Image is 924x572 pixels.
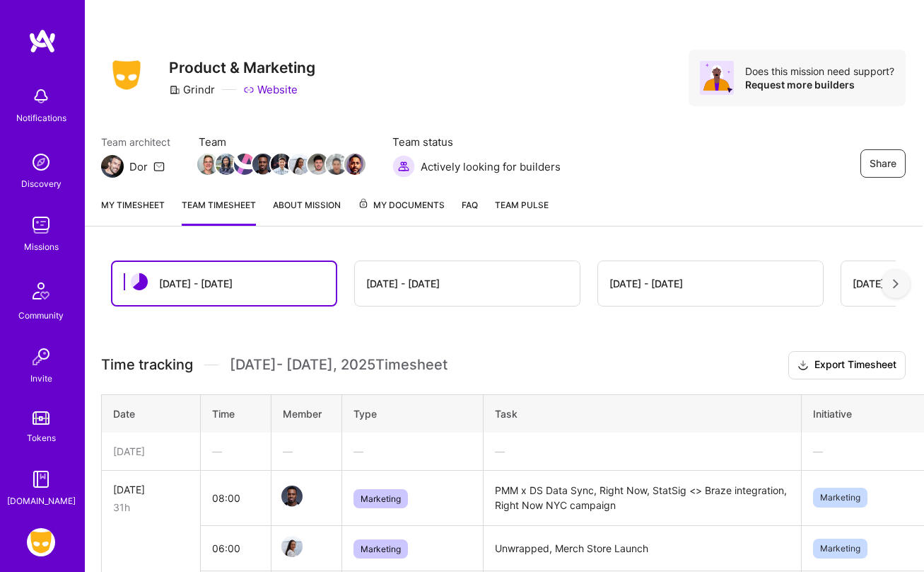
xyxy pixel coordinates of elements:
img: guide book [27,465,55,493]
div: Grindr [169,82,215,97]
th: Time [201,394,271,433]
i: icon Mail [153,161,165,172]
button: Export Timesheet [788,351,906,379]
img: Team Member Avatar [197,154,218,175]
i: icon Download [797,358,809,373]
img: logo [28,28,57,54]
a: Team Member Avatar [217,152,235,176]
div: — [353,444,472,459]
a: Team Member Avatar [283,484,301,508]
td: Unwrapped, Merch Store Launch [484,526,802,571]
a: My timesheet [101,198,165,226]
img: Grindr: Product & Marketing [27,528,55,556]
th: Member [271,394,342,433]
span: Team status [392,135,561,149]
img: Team Member Avatar [216,154,237,175]
div: [DOMAIN_NAME] [7,493,76,508]
div: Request more builders [745,78,894,91]
a: Grindr: Product & Marketing [23,528,59,556]
a: Team Member Avatar [327,152,346,176]
span: Marketing [353,489,408,508]
div: [DATE] [113,444,189,459]
a: Website [243,82,298,97]
img: Team Architect [101,155,124,178]
a: Team Member Avatar [291,152,309,176]
td: PMM x DS Data Sync, Right Now, StatSig <> Braze integration, Right Now NYC campaign [484,470,802,526]
a: Team timesheet [182,198,256,226]
div: — [283,444,330,459]
img: Team Member Avatar [308,154,329,175]
img: Actively looking for builders [392,155,415,178]
div: Missions [24,239,59,254]
div: [DATE] - [DATE] [366,276,440,291]
span: Marketing [813,539,867,559]
img: Company Logo [101,56,152,94]
span: Team architect [101,135,170,149]
img: discovery [27,148,55,176]
div: Notifications [16,110,66,125]
img: Community [24,274,58,308]
a: Team Member Avatar [254,152,272,176]
div: — [212,444,259,459]
a: About Mission [273,198,341,226]
div: Dor [129,159,148,174]
div: Tokens [27,430,56,445]
div: Community [18,308,64,323]
div: [DATE] [113,482,189,497]
span: Actively looking for builders [421,159,561,174]
img: Team Member Avatar [281,536,303,557]
span: Marketing [813,488,867,508]
span: [DATE] - [DATE] , 2025 Timesheet [230,356,448,374]
div: Does this mission need support? [745,64,894,78]
span: Share [870,156,896,171]
img: Avatar [700,61,734,95]
a: Team Member Avatar [199,152,217,176]
a: Team Pulse [495,198,549,226]
img: tokens [33,411,49,425]
a: Team Member Avatar [346,152,364,176]
div: — [495,444,790,459]
img: status icon [131,273,148,290]
td: 06:00 [201,526,271,571]
img: Team Member Avatar [344,154,365,175]
a: Team Member Avatar [283,534,301,559]
a: Team Member Avatar [309,152,327,176]
img: bell [27,82,55,110]
span: My Documents [358,198,445,213]
div: [DATE] - [DATE] [159,276,233,291]
img: right [893,279,899,289]
div: Invite [30,371,52,386]
img: Team Member Avatar [234,154,255,175]
img: teamwork [27,211,55,239]
i: icon CompanyGray [169,84,180,96]
td: 08:00 [201,470,271,526]
a: FAQ [462,198,478,226]
h3: Product & Marketing [169,59,315,76]
button: Share [860,149,906,178]
th: Type [342,394,484,433]
th: Date [102,394,201,433]
span: Team [199,135,364,149]
img: Team Member Avatar [271,154,292,175]
div: 31h [113,500,189,515]
img: Invite [27,343,55,371]
span: Team Pulse [495,200,549,210]
a: Team Member Avatar [272,152,291,176]
div: Discovery [21,176,62,191]
a: Team Member Avatar [235,152,254,176]
a: My Documents [358,198,445,226]
img: Team Member Avatar [252,154,274,175]
th: Task [484,394,802,433]
span: Time tracking [101,356,193,374]
span: Marketing [353,539,408,559]
img: Team Member Avatar [289,154,310,175]
img: Team Member Avatar [326,154,347,175]
img: Team Member Avatar [281,486,303,507]
div: [DATE] - [DATE] [609,276,683,291]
